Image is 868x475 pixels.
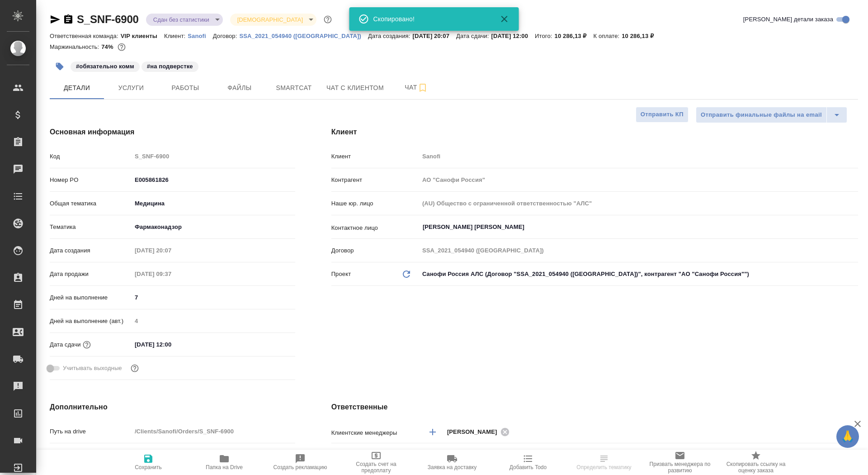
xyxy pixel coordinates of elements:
div: Санофи Россия АЛС (Договор "SSA_2021_054940 ([GEOGRAPHIC_DATA])", контрагент "АО "Санофи Россия"") [419,266,858,282]
input: Пустое поле [132,150,295,163]
span: Работы [164,82,207,94]
p: Дата сдачи [50,340,81,349]
button: Open [853,226,855,228]
p: VIP клиенты [121,33,164,39]
span: на подверстке [141,62,199,70]
button: [DEMOGRAPHIC_DATA] [235,16,306,24]
button: Добавить Todo [490,450,566,475]
input: Пустое поле [419,150,858,163]
span: Файлы [218,82,261,94]
input: Пустое поле [419,244,858,257]
button: Выбери, если сб и вс нужно считать рабочими днями для выполнения заказа. [129,362,141,374]
button: Создать рекламацию [262,450,338,475]
span: Папка на Drive [206,464,243,470]
button: Добавить менеджера [422,421,443,443]
p: Договор [331,246,419,255]
button: Закрыть [494,14,515,24]
div: Медицина [132,196,295,211]
input: Пустое поле [419,173,858,186]
p: Клиентские менеджеры [331,428,419,437]
p: Код [50,152,132,161]
span: [PERSON_NAME] [447,427,503,437]
p: Договор: [213,33,240,39]
button: Скопировать ссылку [63,14,74,25]
button: Сдан без статистики [151,16,212,24]
p: Ответственная команда: [50,33,121,39]
a: Sanofi [188,32,213,39]
p: Контактное лицо [331,223,419,233]
a: S_SNF-6900 [77,13,139,25]
p: Дней на выполнение (авт.) [50,317,132,326]
button: Если добавить услуги и заполнить их объемом, то дата рассчитается автоматически [81,339,93,351]
span: Создать счет на предоплату [344,461,409,474]
p: Дата продажи [50,270,132,279]
button: 2239.97 RUB; [116,41,127,53]
p: [DATE] 20:07 [412,33,456,39]
button: Создать счет на предоплату [338,450,414,475]
div: Скопировано! [373,14,486,24]
p: 10 286,13 ₽ [622,33,660,39]
p: Клиент [331,152,419,161]
h4: Основная информация [50,127,295,138]
span: Создать рекламацию [274,464,327,470]
button: Скопировать ссылку на оценку заказа [718,450,794,475]
input: Пустое поле [132,314,295,328]
button: Отправить КП [636,107,689,123]
span: Сохранить [135,464,162,470]
p: 74% [101,43,115,50]
span: Добавить Todo [509,464,547,470]
div: VIP клиенты [419,447,858,463]
button: Скопировать ссылку для ЯМессенджера [50,14,61,25]
span: 🙏 [840,427,855,446]
input: ✎ Введи что-нибудь [132,338,211,351]
p: #обязательно комм [76,62,134,71]
button: 🙏 [836,425,859,448]
p: #на подверстке [147,62,193,71]
div: [PERSON_NAME] [447,426,512,437]
span: Чат [395,82,438,93]
h4: Ответственные [331,402,858,413]
span: Призвать менеджера по развитию [647,461,712,474]
input: Пустое поле [132,244,211,257]
input: ✎ Введи что-нибудь [132,291,295,304]
span: Услуги [109,82,153,94]
p: Sanofi [188,33,213,39]
p: Дата создания: [368,33,412,39]
a: SSA_2021_054940 ([GEOGRAPHIC_DATA]) [239,32,368,39]
button: Отправить финальные файлы на email [696,107,827,123]
div: Сдан без статистики [146,14,223,26]
p: SSA_2021_054940 ([GEOGRAPHIC_DATA]) [239,33,368,39]
div: Сдан без статистики [230,14,316,26]
p: Путь на drive [50,427,132,436]
div: Фармаконадзор [132,219,295,235]
button: Папка на Drive [186,450,262,475]
p: Дата создания [50,246,132,255]
button: Призвать менеджера по развитию [642,450,718,475]
input: Пустое поле [132,425,295,438]
span: Заявка на доставку [428,464,476,470]
span: Отправить финальные файлы на email [701,110,822,120]
input: Пустое поле [419,197,858,210]
span: Скопировать ссылку на оценку заказа [723,461,788,474]
p: Дата сдачи: [456,33,491,39]
svg: Подписаться [417,82,428,93]
h4: Дополнительно [50,402,295,413]
p: 10 286,13 ₽ [555,33,594,39]
button: Сохранить [110,450,186,475]
span: Учитывать выходные [63,364,122,373]
button: Доп статусы указывают на важность/срочность заказа [322,14,334,25]
p: Клиент: [164,33,188,39]
button: Определить тематику [566,450,642,475]
h4: Клиент [331,127,858,138]
input: Пустое поле [132,267,211,280]
p: Общая тематика [50,199,132,208]
input: ✎ Введи что-нибудь [132,448,295,461]
p: Тематика [50,223,132,232]
p: Итого: [535,33,554,39]
p: Номер PO [50,176,132,185]
span: [PERSON_NAME] детали заказа [743,15,833,24]
span: Чат с клиентом [326,82,384,94]
span: Детали [55,82,99,94]
span: Определить тематику [576,464,631,470]
button: Заявка на доставку [414,450,490,475]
